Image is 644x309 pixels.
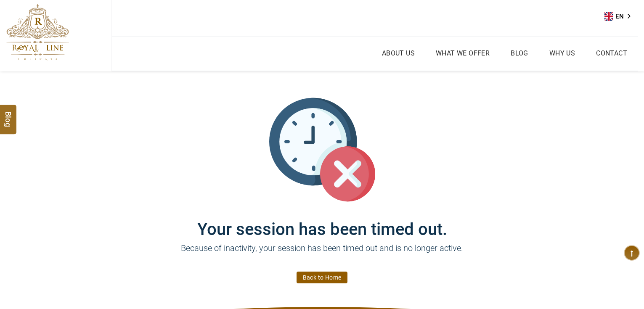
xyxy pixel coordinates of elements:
img: The Royal Line Holidays [6,4,69,61]
a: Back to Home [297,272,348,283]
iframe: chat widget [592,256,644,296]
span: Blog [3,111,14,118]
p: Because of inactivity, your session has been timed out and is no longer active. [70,242,575,267]
a: What we Offer [434,47,492,59]
a: About Us [380,47,417,59]
a: Blog [509,47,530,59]
aside: Language selected: English [604,10,636,23]
img: session_time_out.svg [269,97,375,203]
a: EN [604,10,636,23]
a: Why Us [547,47,577,59]
div: Language [604,10,636,23]
a: Contact [594,47,629,59]
h1: Your session has been timed out. [70,203,575,239]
